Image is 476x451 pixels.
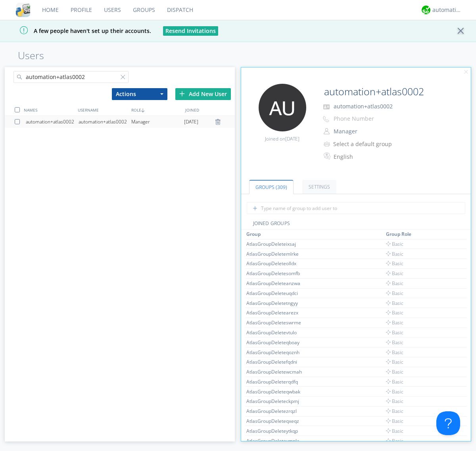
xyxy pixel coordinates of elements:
[386,260,403,267] span: Basic
[386,309,403,316] span: Basic
[436,411,460,435] iframe: Toggle Customer Support
[246,418,306,424] div: AtlasGroupDeleteqxeqz
[26,116,79,128] div: automation+atlas0002
[246,260,306,267] div: AtlasGroupDeleteolldx
[249,180,294,194] a: Groups (309)
[331,126,410,137] button: Manager
[246,358,306,365] div: AtlasGroupDeletefqdni
[259,84,306,131] img: 373638.png
[334,102,393,110] span: automation+atlas0002
[333,140,399,148] div: Select a default group
[386,270,403,277] span: Basic
[334,153,400,161] div: English
[6,27,151,35] span: A few people haven't set up their accounts.
[246,349,306,356] div: AtlasGroupDeleteqoznh
[246,438,306,444] div: AtlasGroupDeleteympla
[386,428,403,434] span: Basic
[246,398,306,405] div: AtlasGroupDeleteckpmj
[386,358,403,365] span: Basic
[246,319,306,326] div: AtlasGroupDeleteswrme
[386,251,403,257] span: Basic
[324,139,331,149] img: icon-alert-users-thin-outline.svg
[386,329,403,336] span: Basic
[5,116,235,128] a: automation+atlas0002automation+atlas0002Manager[DATE]
[246,280,306,287] div: AtlasGroupDeleteanzwa
[246,368,306,375] div: AtlasGroupDeletewcmah
[386,280,403,287] span: Basic
[247,202,465,214] input: Type name of group to add user to
[76,104,129,116] div: USERNAME
[245,229,385,239] th: Toggle SortBy
[179,91,185,96] img: plus.svg
[246,241,306,247] div: AtlasGroupDeleteixsaj
[246,270,306,277] div: AtlasGroupDeletesomfb
[246,428,306,434] div: AtlasGroupDeleteytkqp
[246,251,306,257] div: AtlasGroupDeletemlrke
[321,84,449,100] input: Name
[386,408,403,414] span: Basic
[386,418,403,424] span: Basic
[463,69,469,75] img: cancel.svg
[386,241,403,247] span: Basic
[432,6,462,14] div: automation+atlas
[430,229,449,239] th: Toggle SortBy
[246,290,306,297] div: AtlasGroupDeleteuqdci
[246,339,306,346] div: AtlasGroupDeleteqboay
[163,26,218,36] button: Resend Invitations
[246,388,306,395] div: AtlasGroupDeleteqwbak
[302,180,336,194] a: Settings
[386,368,403,375] span: Basic
[246,309,306,316] div: AtlasGroupDeletearezx
[386,319,403,326] span: Basic
[386,349,403,356] span: Basic
[386,290,403,297] span: Basic
[246,378,306,385] div: AtlasGroupDeleterqdfq
[285,135,299,142] span: [DATE]
[324,128,330,135] img: person-outline.svg
[386,300,403,306] span: Basic
[22,104,75,116] div: NAMES
[422,6,430,14] img: d2d01cd9b4174d08988066c6d424eccd
[386,398,403,405] span: Basic
[175,88,231,100] div: Add New User
[13,71,129,83] input: Search users
[184,116,198,128] span: [DATE]
[265,135,299,142] span: Joined on
[129,104,183,116] div: ROLE
[112,88,167,100] button: Actions
[386,378,403,385] span: Basic
[183,104,237,116] div: JOINED
[385,229,430,239] th: Toggle SortBy
[16,3,30,17] img: cddb5a64eb264b2086981ab96f4c1ba7
[246,300,306,306] div: AtlasGroupDeletetngyy
[386,388,403,395] span: Basic
[131,116,184,128] div: Manager
[246,408,306,414] div: AtlasGroupDeletezrqzl
[323,116,329,122] img: phone-outline.svg
[324,151,332,161] img: In groups with Translation enabled, this user's messages will be automatically translated to and ...
[386,438,403,444] span: Basic
[246,329,306,336] div: AtlasGroupDeletevtulo
[386,339,403,346] span: Basic
[241,220,471,229] div: JOINED GROUPS
[79,116,131,128] div: automation+atlas0002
